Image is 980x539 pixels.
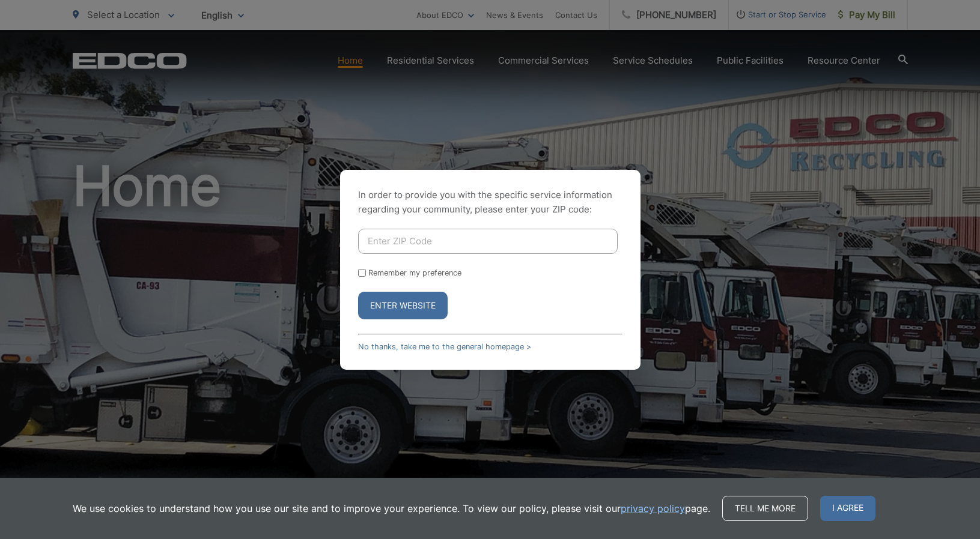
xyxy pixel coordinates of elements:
a: No thanks, take me to the general homepage > [358,342,531,351]
p: We use cookies to understand how you use our site and to improve your experience. To view our pol... [73,501,710,516]
a: privacy policy [621,501,685,516]
button: Enter Website [358,292,448,319]
span: I agree [820,496,875,521]
p: In order to provide you with the specific service information regarding your community, please en... [358,188,622,217]
input: Enter ZIP Code [358,229,618,254]
label: Remember my preference [368,268,461,277]
a: Tell me more [722,496,808,521]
